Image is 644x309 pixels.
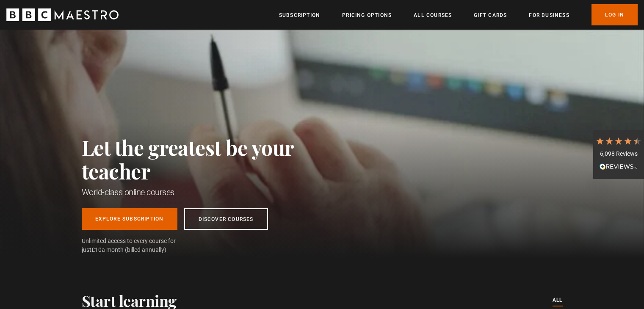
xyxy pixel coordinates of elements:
a: Log In [591,4,638,25]
span: £10 [91,246,102,253]
a: Explore Subscription [82,208,177,230]
a: Pricing Options [342,11,392,19]
a: Discover Courses [184,208,268,230]
span: Unlimited access to every course for just a month (billed annually) [82,237,196,254]
div: 6,098 ReviewsRead All Reviews [593,130,644,179]
a: For business [529,11,569,19]
a: Gift Cards [474,11,507,19]
div: 4.7 Stars [595,136,642,146]
a: All Courses [414,11,452,19]
div: 6,098 Reviews [595,150,642,158]
h2: Let the greatest be your teacher [82,135,332,183]
div: Read All Reviews [595,163,642,173]
h1: World-class online courses [82,186,332,198]
img: REVIEWS.io [600,163,638,169]
nav: Primary [279,4,638,25]
a: Subscription [279,11,320,19]
svg: BBC Maestro [6,8,119,21]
